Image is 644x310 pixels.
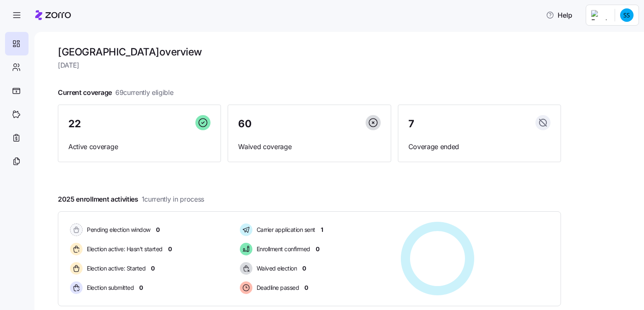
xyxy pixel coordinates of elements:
span: 60 [238,119,251,129]
span: Pending election window [84,226,151,234]
span: Enrollment confirmed [254,245,310,253]
span: Active coverage [68,142,210,152]
h1: [GEOGRAPHIC_DATA] overview [58,45,561,58]
span: 0 [316,245,319,253]
span: 0 [151,264,155,273]
span: 0 [304,284,308,292]
span: 69 currently eligible [115,87,174,98]
span: Current coverage [58,87,174,98]
span: Waived election [254,264,297,273]
span: Coverage ended [408,142,551,152]
span: Deadline passed [254,284,299,292]
span: [DATE] [58,60,561,71]
span: Election submitted [84,284,134,292]
span: 0 [156,226,160,234]
span: Election active: Hasn't started [84,245,163,253]
span: Election active: Started [84,264,145,273]
span: 1 currently in process [142,194,204,205]
span: 2025 enrollment activities [58,194,204,205]
span: 22 [68,119,80,129]
span: 0 [302,264,306,273]
img: Employer logo [591,10,608,20]
span: 0 [168,245,172,253]
span: 1 [321,226,323,234]
span: 0 [139,284,143,292]
button: Help [539,7,579,24]
img: 0d2f0f02bce0321d8ad829d4bd749666 [620,8,634,22]
span: Carrier application sent [254,226,315,234]
span: Help [546,10,572,20]
span: Waived coverage [238,142,380,152]
span: 7 [408,119,414,129]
